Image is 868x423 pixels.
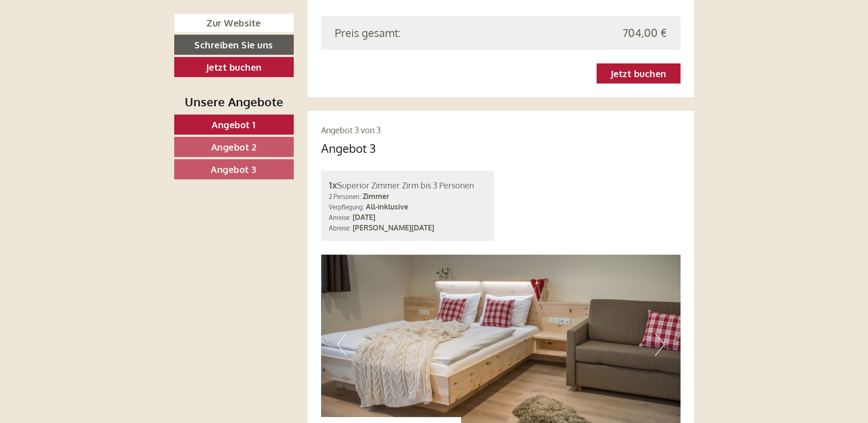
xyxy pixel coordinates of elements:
[174,93,294,110] div: Unsere Angebote
[329,193,361,200] small: 2 Personen:
[211,141,257,153] span: Angebot 2
[174,35,294,55] a: Schreiben Sie uns
[597,63,681,84] a: Jetzt buchen
[174,57,294,77] a: Jetzt buchen
[329,179,337,191] b: 1x
[155,7,205,22] div: Mittwoch
[655,333,665,356] button: Next
[329,203,364,211] small: Verpflegung:
[14,44,147,51] small: 19:20
[329,178,486,192] div: Superior Zimmer Zirm bis 3 Personen
[329,214,351,221] small: Anreise:
[623,25,667,41] span: 704,00 €
[366,202,408,211] b: All-inklusive
[363,192,389,201] b: Zimmer
[7,25,152,52] div: Guten Tag, wie können wir Ihnen helfen?
[329,224,351,232] small: Abreise:
[328,25,501,41] div: Preis gesamt:
[14,26,147,34] div: Berghotel Alpenrast
[337,333,347,356] button: Previous
[321,125,381,135] span: Angebot 3 von 3
[212,119,256,131] span: Angebot 1
[353,213,375,222] b: [DATE]
[353,223,434,232] b: [PERSON_NAME][DATE]
[174,14,294,32] a: Zur Website
[211,163,257,175] span: Angebot 3
[321,140,376,157] div: Angebot 3
[298,236,359,256] button: Senden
